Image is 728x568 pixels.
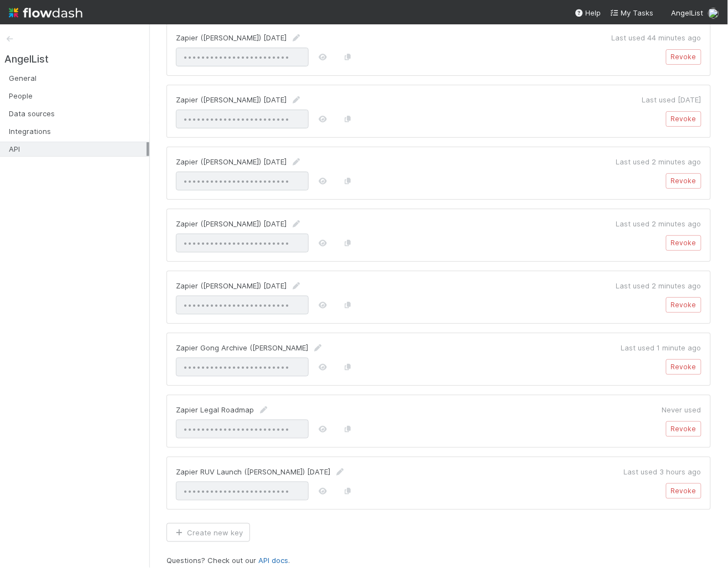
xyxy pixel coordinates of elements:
[666,297,701,313] button: Revoke
[610,7,654,18] a: My Tasks
[9,107,147,121] div: Data sources
[666,235,701,251] button: Revoke
[612,32,701,43] div: Last used 44 minutes ago
[642,94,701,105] div: Last used [DATE]
[176,405,254,414] span: Zapier Legal Roadmap
[666,483,701,499] button: Revoke
[616,280,701,291] div: Last used 2 minutes ago
[176,219,287,228] span: Zapier ([PERSON_NAME]) [DATE]
[167,555,711,566] p: Questions? Check out our .
[666,49,701,65] button: Revoke
[666,173,701,189] button: Revoke
[258,556,288,565] a: API docs
[167,523,250,542] button: Create new key
[9,89,147,103] div: People
[9,142,147,156] div: API
[176,281,287,290] span: Zapier ([PERSON_NAME]) [DATE]
[4,53,145,65] h1: AngelList
[616,156,701,167] div: Last used 2 minutes ago
[9,71,147,85] div: General
[9,3,82,22] img: logo-inverted-e16ddd16eac7371096b0.svg
[610,8,654,17] span: My Tasks
[176,157,287,166] span: Zapier ([PERSON_NAME]) [DATE]
[708,8,719,19] img: avatar_7e1c67d1-c55a-4d71-9394-c171c6adeb61.png
[624,466,701,477] div: Last used 3 hours ago
[666,111,701,127] button: Revoke
[176,95,287,104] span: Zapier ([PERSON_NAME]) [DATE]
[621,342,701,353] div: Last used 1 minute ago
[672,8,704,17] span: AngelList
[176,33,287,42] span: Zapier ([PERSON_NAME]) [DATE]
[662,404,701,415] div: Never used
[9,125,147,138] div: Integrations
[666,421,701,437] button: Revoke
[575,7,601,18] div: Help
[176,343,308,352] span: Zapier Gong Archive ([PERSON_NAME]
[666,359,701,375] button: Revoke
[176,467,330,476] span: Zapier RUV Launch ([PERSON_NAME]) [DATE]
[616,218,701,229] div: Last used 2 minutes ago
